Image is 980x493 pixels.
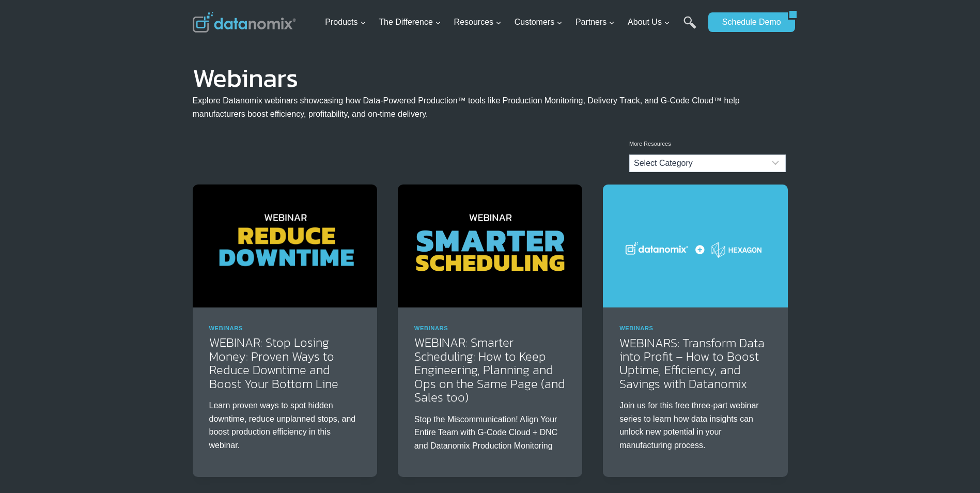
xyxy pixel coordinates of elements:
[193,70,788,86] h1: Webinars
[708,12,788,32] a: Schedule Demo
[414,413,566,453] p: Stop the Miscommunication! Align Your Entire Team with G-Code Cloud + DNC and Datanomix Productio...
[193,184,377,307] img: WEBINAR: Discover practical ways to reduce downtime, boost productivity, and improve profits in y...
[414,333,565,406] a: WEBINAR: Smarter Scheduling: How to Keep Engineering, Planning and Ops on the Same Page (and Sale...
[683,16,696,39] a: Search
[603,184,787,307] img: Hexagon Partners Up with Datanomix
[629,140,786,149] p: More Resources
[379,16,441,29] span: The Difference
[193,96,740,118] span: Explore Datanomix webinars showcasing how Data-Powered Production™ tools like Production Monitori...
[321,6,703,39] nav: Primary Navigation
[325,16,366,29] span: Products
[414,325,448,331] a: Webinars
[515,16,563,29] span: Customers
[628,16,670,29] span: About Us
[619,325,653,331] a: Webinars
[575,16,615,29] span: Partners
[209,333,338,392] a: WEBINAR: Stop Losing Money: Proven Ways to Reduce Downtime and Boost Your Bottom Line
[619,399,771,452] p: Join us for this free three-part webinar series to learn how data insights can unlock new potenti...
[454,16,502,29] span: Resources
[619,334,765,393] a: WEBINARS: Transform Data into Profit – How to Boost Uptime, Efficiency, and Savings with Datanomix
[209,399,361,452] p: Learn proven ways to spot hidden downtime, reduce unplanned stops, and boost production efficienc...
[209,325,243,331] a: Webinars
[398,184,582,307] img: Smarter Scheduling: How To Keep Engineering, Planning and Ops on the Same Page
[193,12,296,33] img: Datanomix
